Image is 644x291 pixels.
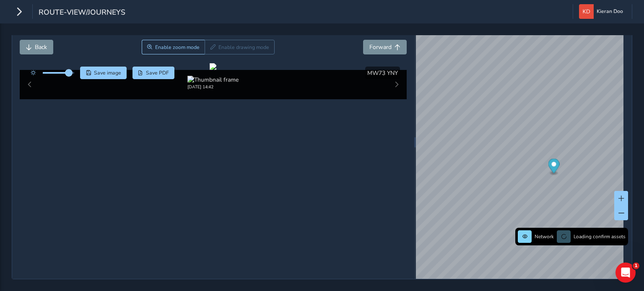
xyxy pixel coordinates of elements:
span: MW73 YNY [367,69,398,77]
button: Forward [363,40,407,54]
span: Kieran Doo [597,4,623,19]
button: Back [20,40,53,54]
span: route-view/journeys [39,7,125,19]
button: PDF [132,67,175,79]
div: Map marker [548,159,559,176]
span: Save image [94,70,121,76]
span: 1 [633,263,639,269]
img: Thumbnail frame [187,76,239,84]
span: Forward [369,43,392,51]
span: Save PDF [146,70,169,76]
span: Back [35,43,47,51]
button: Kieran Doo [579,4,626,19]
span: Network [535,233,554,240]
span: Loading confirm assets [574,233,626,240]
iframe: Intercom live chat [615,263,636,283]
img: diamond-layout [579,4,594,19]
span: Enable zoom mode [155,44,200,51]
button: Zoom [142,40,205,54]
div: [DATE] 14:42 [187,84,239,90]
button: Save [80,67,127,79]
